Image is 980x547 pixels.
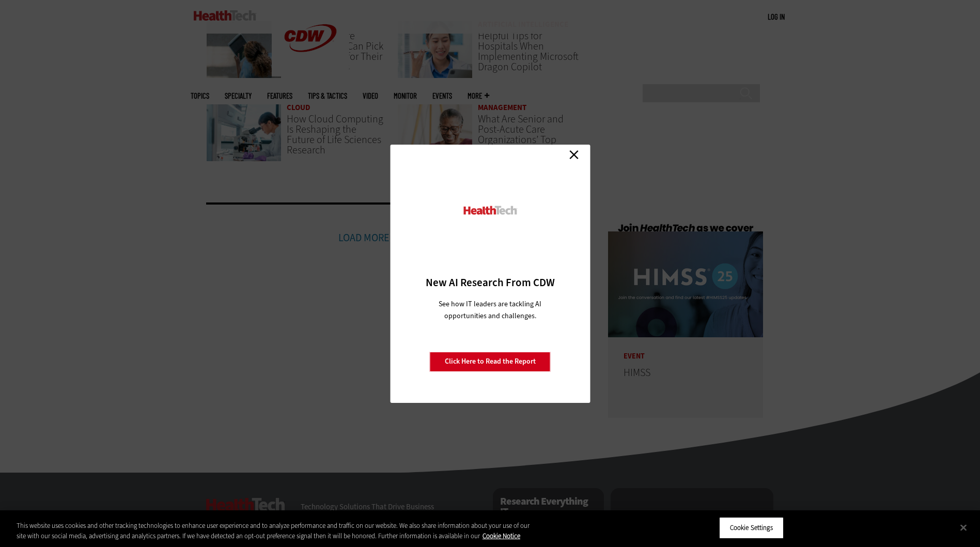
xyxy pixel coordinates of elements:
[952,516,975,539] button: Close
[426,298,554,322] p: See how IT leaders are tackling AI opportunities and challenges.
[430,352,551,371] a: Click Here to Read the Report
[566,147,582,163] a: Close
[483,532,520,540] a: More information about your privacy
[17,521,539,541] div: This website uses cookies and other tracking technologies to enhance user experience and to analy...
[462,205,518,216] img: HealthTech_0.png
[408,275,572,290] h3: New AI Research From CDW
[719,517,784,539] button: Cookie Settings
